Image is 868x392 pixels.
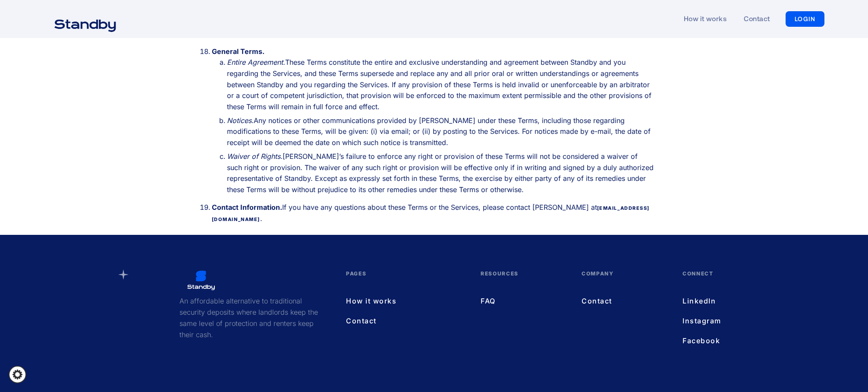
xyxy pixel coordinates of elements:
div: pages [346,269,463,295]
a: Instagram [682,315,733,326]
li: ‍ If you have any questions about these Terms or the Services, please contact [PERSON_NAME] at . [212,202,654,224]
em: Waiver of Rights. [227,152,283,161]
a: How it works [346,295,463,307]
li: [PERSON_NAME]’s failure to enforce any right or provision of these Terms will not be considered a... [227,151,654,195]
strong: Contact Information. [212,203,282,212]
a: [EMAIL_ADDRESS][DOMAIN_NAME] [212,205,650,222]
a: Contact [582,295,665,307]
a: Cookie settings [9,366,26,383]
li: ‍ [212,46,654,196]
p: An affordable alternative to traditional security deposits where landlords keep the same level of... [179,295,320,340]
div: Company [582,269,665,295]
a: Contact [346,315,463,326]
em: Notices. [227,116,254,125]
strong: General Terms. [212,47,264,56]
div: Resources [481,269,564,295]
li: These Terms constitute the entire and exclusive understanding and agreement between Standby and y... [227,57,654,112]
a: home [44,14,127,24]
em: Entire Agreement. [227,58,285,66]
a: LOGIN [786,11,825,27]
div: Connect [682,269,733,295]
a: Facebook [682,335,733,346]
a: LinkedIn [682,295,733,307]
li: Any notices or other communications provided by [PERSON_NAME] under these Terms, including those ... [227,115,654,149]
a: FAQ [481,295,564,307]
